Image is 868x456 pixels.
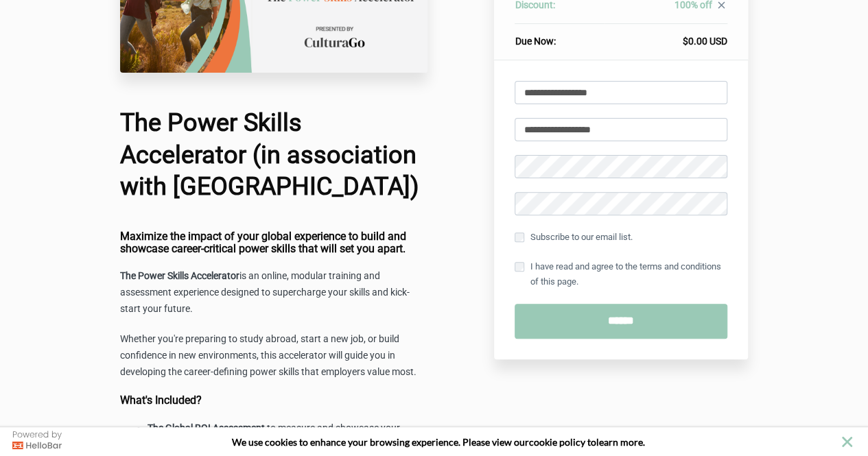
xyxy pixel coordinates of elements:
p: Whether you're preparing to study abroad, start a new job, or build confidence in new environment... [120,331,427,381]
label: Subscribe to our email list. [515,230,632,245]
th: Due Now: [515,24,604,49]
label: I have read and agree to the terms and conditions of this page. [515,259,727,289]
p: is an online, modular training and assessment experience designed to supercharge your skills and ... [120,268,427,317]
span: $0.00 USD [683,36,727,47]
h1: The Power Skills Accelerator (in association with [GEOGRAPHIC_DATA]) [120,107,427,203]
a: cookie policy [529,436,585,448]
strong: to [587,436,596,448]
span: learn more. [596,436,645,448]
span: We use cookies to enhance your browsing experience. Please view our [232,436,529,448]
h4: What's Included? [120,394,427,407]
strong: The Global ROI Assessment [148,422,265,433]
h4: Maximize the impact of your global experience to build and showcase career-critical power skills ... [120,230,427,254]
input: Subscribe to our email list. [515,232,524,242]
input: I have read and agree to the terms and conditions of this page. [515,262,524,272]
button: close [838,433,856,451]
li: to measure and showcase your power skill growth and career-readiness [148,420,427,453]
strong: The Power Skills Accelerator [120,270,239,281]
